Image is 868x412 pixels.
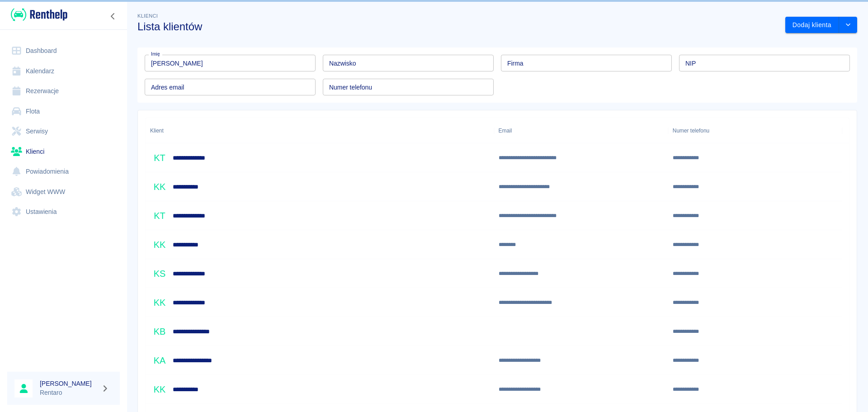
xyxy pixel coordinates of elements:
[106,10,120,22] button: Zwiń nawigację
[150,118,164,143] div: Klient
[137,20,778,33] h3: Lista klientów
[7,142,120,162] a: Klienci
[150,148,169,167] div: KT
[7,202,120,222] a: Ustawienia
[7,161,120,182] a: Powiadomienia
[40,388,98,398] p: Rentaro
[494,118,668,143] div: Email
[150,264,169,283] div: KS
[151,51,160,57] label: Imię
[839,17,857,33] button: drop-down
[7,81,120,101] a: Rezerwacje
[7,182,120,202] a: Widget WWW
[499,118,512,143] div: Email
[7,7,67,22] a: Renthelp logo
[150,293,169,312] div: KK
[7,121,120,142] a: Serwisy
[668,118,842,143] div: Numer telefonu
[785,17,839,33] button: Dodaj klienta
[150,235,169,254] div: KK
[137,13,158,19] span: Klienci
[40,379,98,388] h6: [PERSON_NAME]
[11,7,67,22] img: Renthelp logo
[150,380,169,399] div: KK
[7,101,120,122] a: Flota
[146,118,494,143] div: Klient
[150,351,169,370] div: KA
[150,206,169,225] div: KT
[7,61,120,81] a: Kalendarz
[150,177,169,196] div: KK
[150,322,169,341] div: KB
[673,118,709,143] div: Numer telefonu
[7,41,120,61] a: Dashboard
